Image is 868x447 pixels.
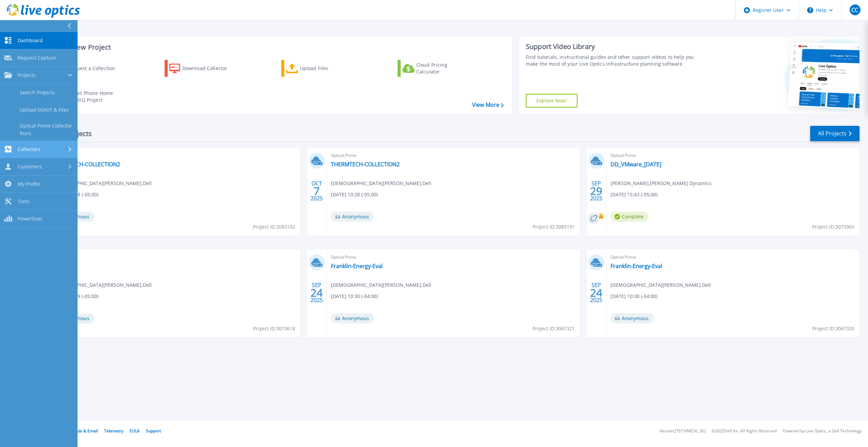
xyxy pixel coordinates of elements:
[611,161,661,168] a: DD_VMware_[DATE]
[526,54,702,67] div: Find tutorials, instructional guides and other support videos to help you make the most of your L...
[18,37,43,44] span: Dashboard
[130,428,140,434] a: EULA
[526,94,578,107] a: Explore Now!
[812,325,854,332] span: Project ID: 3067320
[182,62,237,75] div: Download Collector
[590,290,602,296] span: 24
[18,72,36,78] span: Projects
[331,313,374,324] span: Anonymous
[51,161,120,168] a: THERMTECH-COLLECTION2
[314,188,320,194] span: 7
[416,62,471,75] div: Cloud Pricing Calculator
[398,60,473,77] a: Cloud Pricing Calculator
[611,152,855,159] span: Optical Prime
[331,281,431,289] span: [DEMOGRAPHIC_DATA][PERSON_NAME] , Dell
[51,253,296,261] span: Optical Prime
[611,281,711,289] span: [DEMOGRAPHIC_DATA][PERSON_NAME] , Dell
[611,313,654,324] span: Anonymous
[331,191,378,198] span: [DATE] 10:28 (-05:00)
[526,42,702,51] div: Support Video Library
[331,263,383,269] a: Franklin-Energy-Eval
[104,428,123,434] a: Telemetry
[812,223,854,231] span: Project ID: 3073965
[611,253,855,261] span: Optical Prime
[611,263,662,269] a: Franklin-Energy-Eval
[331,253,576,261] span: Optical Prime
[611,212,649,222] span: Complete
[18,164,42,170] span: Customers
[810,126,859,141] a: All Projects
[146,428,161,434] a: Support
[18,181,40,187] span: My Profile
[783,429,862,433] li: Powered by Live Optics, a Dell Technology
[611,293,657,300] span: [DATE] 10:30 (-04:00)
[18,146,40,152] span: Collectors
[300,62,354,75] div: Upload Files
[590,179,603,203] div: SEP 2025
[331,180,431,187] span: [DEMOGRAPHIC_DATA][PERSON_NAME] , Dell
[472,102,504,108] a: View More
[331,212,374,222] span: Anonymous
[611,180,712,187] span: [PERSON_NAME] , [PERSON_NAME] Dynamics
[48,44,503,51] h3: Start a New Project
[331,293,378,300] span: [DATE] 10:30 (-04:00)
[51,152,296,159] span: Optical Prime
[590,280,603,305] div: SEP 2025
[311,290,323,296] span: 24
[660,429,705,433] li: Version: [TECHNICAL_ID]
[67,90,120,103] div: Import Phone Home CloudIQ Project
[310,179,323,203] div: OCT 2025
[851,7,858,13] span: CC
[75,428,98,434] a: Ads & Email
[68,62,122,75] div: Request a Collection
[331,161,400,168] a: THERMTECH-COLLECTION2
[48,60,124,77] a: Request a Collection
[611,191,657,198] span: [DATE] 15:43 (-05:00)
[18,198,30,204] span: Tools
[253,223,295,231] span: Project ID: 3083192
[51,281,152,289] span: [DEMOGRAPHIC_DATA][PERSON_NAME] , Dell
[310,280,323,305] div: SEP 2025
[533,325,575,332] span: Project ID: 3067321
[253,325,295,332] span: Project ID: 3073618
[51,180,152,187] span: [DEMOGRAPHIC_DATA][PERSON_NAME] , Dell
[18,216,43,222] span: PowerSizer
[331,152,576,159] span: Optical Prime
[712,429,777,433] li: © 2025 Dell Inc. All Rights Reserved
[590,188,602,194] span: 29
[18,55,56,61] span: Request Capture
[533,223,575,231] span: Project ID: 3083191
[281,60,357,77] a: Upload Files
[165,60,240,77] a: Download Collector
